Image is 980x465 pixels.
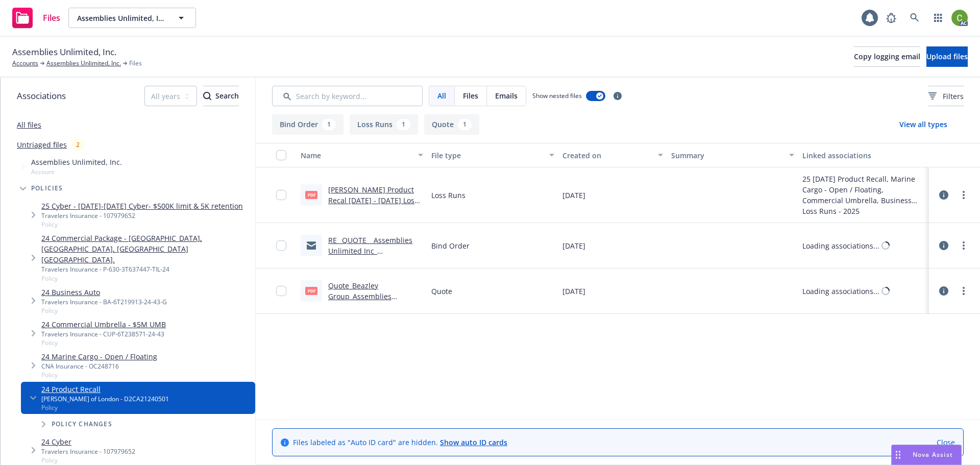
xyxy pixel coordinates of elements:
div: Drag to move [892,445,904,464]
span: Account [31,167,122,176]
a: 24 Cyber [41,436,135,447]
span: Files [129,59,142,68]
span: Files labeled as "Auto ID card" are hidden. [293,437,507,448]
div: 1 [397,119,410,130]
button: Nova Assist [891,445,962,465]
div: Name [301,150,412,161]
div: CNA Insurance - OC248716 [41,362,157,371]
button: Summary [667,143,798,167]
button: Upload files [926,46,968,67]
a: 25 Cyber - [DATE]-[DATE] Cyber- $500K limit & 5K retention [41,201,243,211]
a: Show auto ID cards [440,437,507,447]
a: Quote_Beazley Group_Assemblies Unlimited.pdf [328,281,391,312]
span: [DATE] [562,286,585,297]
span: Policy [41,306,167,315]
button: File type [427,143,558,167]
a: Files [8,4,64,32]
span: Emails [495,90,518,101]
span: Filters [943,91,964,102]
span: Bind Order [431,240,470,251]
a: Search [904,8,925,28]
span: Associations [17,89,66,103]
input: Search by keyword... [272,86,423,106]
div: Created on [562,150,652,161]
button: Bind Order [272,114,344,135]
input: Toggle Row Selected [276,190,286,200]
span: Nova Assist [913,450,953,459]
span: Policy changes [52,421,112,427]
button: Loss Runs [350,114,418,135]
span: Policy [41,220,243,229]
div: 2 [71,139,85,151]
svg: Search [203,92,211,100]
a: Accounts [12,59,38,68]
a: 24 Product Recall [41,384,169,395]
span: Copy logging email [854,52,920,61]
img: photo [951,10,968,26]
div: Summary [671,150,782,161]
a: All files [17,120,41,130]
div: Linked associations [802,150,925,161]
a: 24 Business Auto [41,287,167,298]
span: pdf [305,287,317,295]
a: 24 Commercial Umbrella - $5M UMB [41,319,166,330]
span: Assemblies Unlimited, Inc. [12,45,116,59]
button: View all types [883,114,964,135]
a: more [958,239,970,252]
span: Policy [41,338,166,347]
input: Select all [276,150,286,160]
button: Created on [558,143,668,167]
button: Quote [424,114,479,135]
span: Filters [928,91,964,102]
span: Show nested files [532,91,582,100]
div: Search [203,86,239,106]
span: [DATE] [562,240,585,251]
a: [PERSON_NAME] Product Recal [DATE] - [DATE] Loss Runs - Valued [DATE].pdf [328,185,418,216]
span: Upload files [926,52,968,61]
a: more [958,189,970,201]
button: Linked associations [798,143,929,167]
button: SearchSearch [203,86,239,106]
div: 1 [322,119,336,130]
input: Toggle Row Selected [276,240,286,251]
a: Report a Bug [881,8,901,28]
div: 25 [DATE] Product Recall, Marine Cargo - Open / Floating, Commercial Umbrella, Business Auto, Com... [802,174,925,206]
a: more [958,285,970,297]
span: Policy [41,371,157,379]
div: File type [431,150,543,161]
span: Assemblies Unlimited, Inc. [31,157,122,167]
a: Assemblies Unlimited, Inc. [46,59,121,68]
div: Travelers Insurance - BA-6T219913-24-43-G [41,298,167,306]
span: All [437,90,446,101]
div: Loss Runs - 2025 [802,206,925,216]
span: Quote [431,286,452,297]
a: 24 Commercial Package - [GEOGRAPHIC_DATA], [GEOGRAPHIC_DATA], [GEOGRAPHIC_DATA] [GEOGRAPHIC_DATA]. [41,233,251,265]
div: Loading associations... [802,240,879,251]
span: Files [43,14,60,22]
span: Policy [41,403,169,412]
div: Travelers Insurance - P-630-3T637447-TIL-24 [41,265,251,274]
span: Policies [31,185,63,191]
div: 1 [458,119,472,130]
a: Close [937,437,955,448]
a: Switch app [928,8,948,28]
input: Toggle Row Selected [276,286,286,296]
div: Travelers Insurance - 107979652 [41,211,243,220]
a: Untriaged files [17,139,67,150]
span: Loss Runs [431,190,465,201]
button: Assemblies Unlimited, Inc. [68,8,196,28]
div: Loading associations... [802,286,879,297]
span: pdf [305,191,317,199]
button: Filters [928,86,964,106]
a: 24 Marine Cargo - Open / Floating [41,351,157,362]
span: Policy [41,274,251,283]
span: Policy [41,456,135,464]
button: Name [297,143,427,167]
span: [DATE] [562,190,585,201]
span: Assemblies Unlimited, Inc. [77,13,165,23]
button: Copy logging email [854,46,920,67]
div: [PERSON_NAME] of London - D2CA21240501 [41,395,169,403]
a: RE_ QUOTE _ Assemblies Unlimited Inc_ [PERSON_NAME] & Associates LLC_ B&R Line Number_ BR134105-0... [328,235,423,288]
div: Travelers Insurance - CUP-6T238571-24-43 [41,330,166,338]
div: Travelers Insurance - 107979652 [41,447,135,456]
